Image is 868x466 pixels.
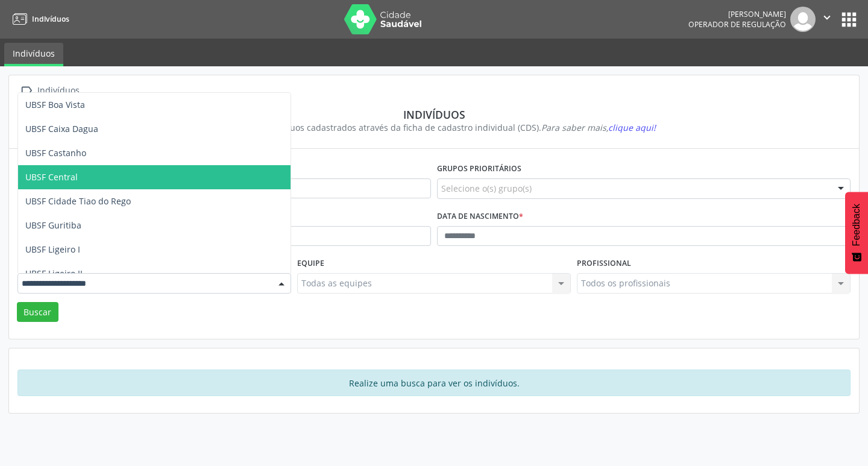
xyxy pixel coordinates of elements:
span: Indivíduos [32,14,69,24]
span: UBSF Caixa Dagua [25,123,98,134]
span: Operador de regulação [688,19,786,30]
a: Indivíduos [8,9,69,29]
i:  [820,11,834,24]
span: Selecione o(s) grupo(s) [441,182,532,195]
span: UBSF Cidade Tiao do Rego [25,195,131,207]
label: Profissional [577,254,631,273]
button: Feedback - Mostrar pesquisa [845,192,868,274]
div: Indivíduos [26,108,842,121]
label: Grupos prioritários [437,160,521,178]
span: UBSF Ligeiro II [25,268,83,279]
span: UBSF Castanho [25,147,86,159]
div: Realize uma busca para ver os indivíduos. [17,370,851,396]
span: clique aqui! [608,122,656,133]
i:  [17,82,35,99]
label: Equipe [297,254,324,273]
a: Indivíduos [4,43,63,66]
span: UBSF Central [25,171,78,183]
button: Buscar [17,302,58,323]
i: Para saber mais, [541,122,656,133]
span: UBSF Ligeiro I [25,244,80,255]
div: [PERSON_NAME] [688,9,786,19]
a:  Indivíduos [17,82,81,99]
span: UBSF Boa Vista [25,99,85,110]
div: Indivíduos [35,82,81,99]
img: img [790,7,816,32]
span: Feedback [851,204,862,246]
span: UBSF Guritiba [25,219,81,231]
button:  [816,7,838,32]
button: apps [838,9,860,30]
div: Visualize os indivíduos cadastrados através da ficha de cadastro individual (CDS). [26,121,842,134]
label: Data de nascimento [437,207,523,226]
